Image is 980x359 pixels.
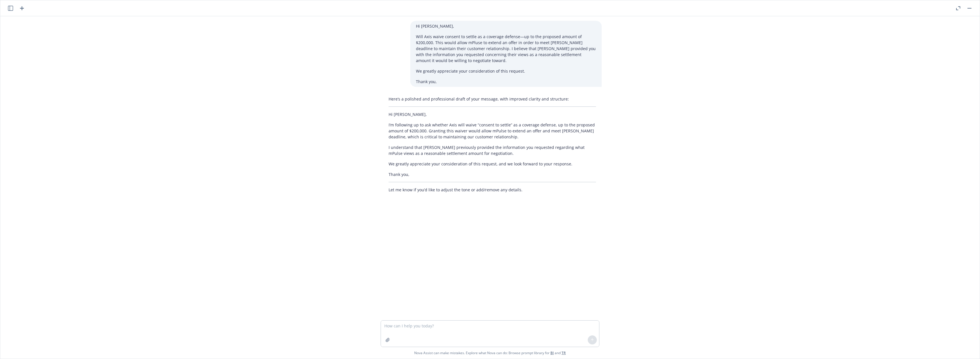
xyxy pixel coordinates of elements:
span: Nova Assist can make mistakes. Explore what Nova can do: Browse prompt library for and [414,347,566,359]
a: TR [562,350,566,355]
p: I understand that [PERSON_NAME] previously provided the information you requested regarding what ... [389,144,596,156]
p: Will Axis waive consent to settle as a coverage defense—up to the proposed amount of $200,000. Th... [416,34,596,63]
p: We greatly appreciate your consideration of this request, and we look forward to your response. [389,161,596,167]
p: Hi [PERSON_NAME], [416,23,596,29]
p: Let me know if you’d like to adjust the tone or add/remove any details. [389,187,596,193]
p: Here’s a polished and professional draft of your message, with improved clarity and structure: [389,96,596,102]
p: Hi [PERSON_NAME], [389,111,596,117]
a: BI [550,350,554,355]
p: We greatly appreciate your consideration of this request. [416,68,596,74]
p: Thank you, [416,79,596,85]
p: I’m following up to ask whether Axis will waive “consent to settle” as a coverage defense, up to ... [389,122,596,140]
p: Thank you, [389,171,596,177]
